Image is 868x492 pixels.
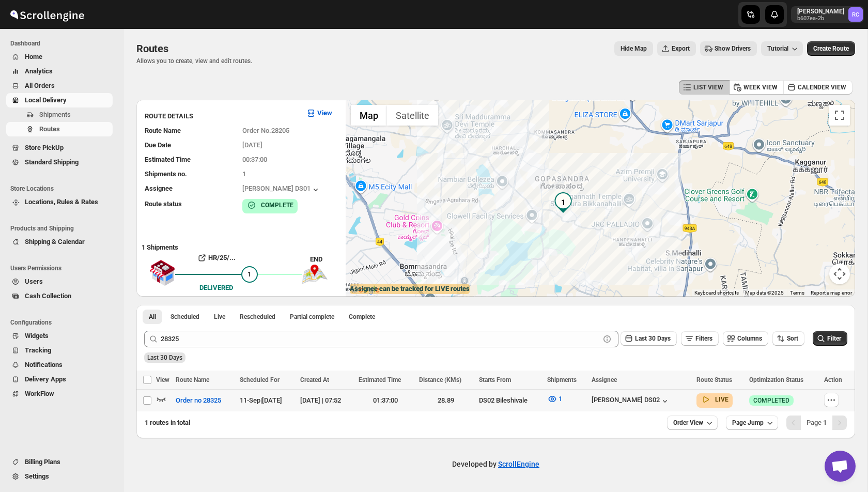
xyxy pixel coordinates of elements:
span: Scheduled [171,313,199,321]
span: 1 [242,170,246,178]
p: Developed by [452,459,539,469]
span: Assignee [145,185,173,192]
img: shop.svg [149,253,175,293]
b: 1 Shipments [136,238,178,251]
span: Route Name [145,127,181,134]
b: COMPLETE [261,202,293,209]
button: Filters [681,331,719,346]
div: 1 [553,192,574,213]
span: [DATE] [242,141,262,149]
span: Hide Map [621,44,647,53]
button: Tutorial [761,41,803,56]
img: Google [348,283,382,297]
span: Starts From [479,376,511,383]
span: Products and Shipping [10,224,117,233]
button: Settings [6,469,113,484]
div: Open chat [825,451,856,482]
span: Last 30 Days [147,354,182,361]
span: Sort [787,335,798,342]
span: Home [25,53,42,60]
span: Created At [300,376,329,383]
div: 28.89 [419,395,473,406]
span: Cash Collection [25,292,71,300]
button: [PERSON_NAME] DS02 [592,396,670,406]
span: Shipments [547,376,577,383]
span: Filters [695,335,712,342]
nav: Pagination [786,416,847,430]
span: Page [807,419,827,426]
span: CALENDER VIEW [798,83,846,91]
span: Delivery Apps [25,375,66,383]
img: trip_end.png [302,265,328,284]
span: Estimated Time [359,376,401,383]
span: Filter [827,335,841,342]
button: Routes [6,122,113,136]
span: Local Delivery [25,96,67,104]
span: Order no 28325 [176,395,221,406]
b: HR/25/... [208,254,236,262]
span: Settings [25,472,49,480]
span: Billing Plans [25,458,60,466]
span: Action [824,376,842,383]
span: Assignee [592,376,617,383]
span: Shipments no. [145,170,187,178]
b: 1 [823,419,827,426]
button: Export [657,41,696,56]
span: Analytics [25,67,53,75]
button: Widgets [6,329,113,343]
button: Notifications [6,358,113,372]
span: Columns [737,335,762,342]
span: Rescheduled [240,313,275,321]
text: RC [852,11,859,18]
div: DS02 Bileshivale [479,395,541,406]
button: Analytics [6,64,113,79]
span: Optimization Status [749,376,803,383]
span: 1 [559,395,562,403]
button: Shipments [6,107,113,122]
button: [PERSON_NAME] DS01 [242,185,321,195]
span: Locations, Rules & Rates [25,198,98,206]
span: Shipments [39,111,71,118]
button: Tracking [6,343,113,358]
span: Estimated Time [145,156,191,163]
div: [DATE] | 07:52 [300,395,352,406]
span: View [156,376,169,383]
span: Route Status [696,376,732,383]
span: Widgets [25,332,49,340]
a: Terms (opens in new tab) [790,290,804,296]
button: Filter [813,331,847,346]
p: Allows you to create, view and edit routes. [136,57,252,65]
span: Routes [39,125,60,133]
button: Create Route [807,41,855,56]
button: Users [6,274,113,289]
b: View [317,109,332,117]
button: Map action label [614,41,653,56]
button: Page Jump [726,416,778,430]
span: Page Jump [732,419,764,427]
button: Columns [723,331,768,346]
span: Create Route [813,44,849,53]
span: 1 [247,270,251,278]
button: CALENDER VIEW [783,80,853,95]
div: END [310,254,340,265]
span: Tutorial [767,45,788,52]
div: DELIVERED [199,283,233,293]
button: LIVE [701,394,729,405]
img: ScrollEngine [8,2,86,27]
span: Route Name [176,376,209,383]
div: 01:37:00 [359,395,413,406]
span: 11-Sep | [DATE] [240,396,282,404]
span: Routes [136,42,168,55]
button: LIST VIEW [679,80,730,95]
span: 1 routes in total [145,419,190,426]
button: Keyboard shortcuts [694,289,739,297]
button: HR/25/... [175,250,258,266]
span: Users Permissions [10,264,117,272]
span: Live [214,313,225,321]
span: All Orders [25,82,55,89]
span: Order No.28205 [242,127,289,134]
label: Assignee can be tracked for LIVE routes [350,284,470,294]
span: Distance (KMs) [419,376,461,383]
button: Map camera controls [829,264,850,284]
